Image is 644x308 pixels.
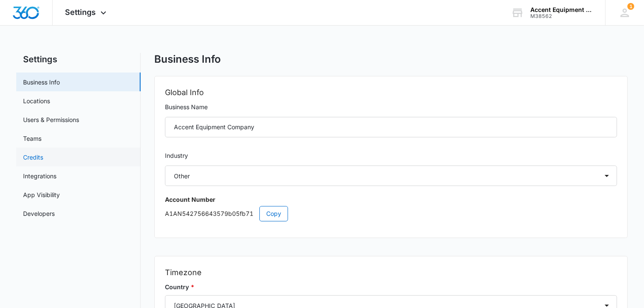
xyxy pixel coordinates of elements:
[23,115,79,124] a: Users & Permissions
[530,6,593,13] div: account name
[65,8,96,17] span: Settings
[165,196,215,203] strong: Account Number
[266,209,281,218] span: Copy
[23,96,50,105] a: Locations
[23,190,60,199] a: App Visibility
[165,151,618,160] label: Industry
[165,102,618,112] label: Business Name
[154,53,221,66] h1: Business Info
[16,53,141,66] h2: Settings
[165,282,618,292] label: Country
[165,267,618,279] h2: Timezone
[23,171,56,180] a: Integrations
[259,206,288,221] button: Copy
[627,3,634,10] span: 1
[165,206,618,221] p: A1AN542756643579b05fb71
[627,3,634,10] div: notifications count
[165,87,618,99] h2: Global Info
[23,78,60,87] a: Business Info
[23,153,43,162] a: Credits
[530,13,593,19] div: account id
[23,209,55,218] a: Developers
[23,134,41,143] a: Teams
